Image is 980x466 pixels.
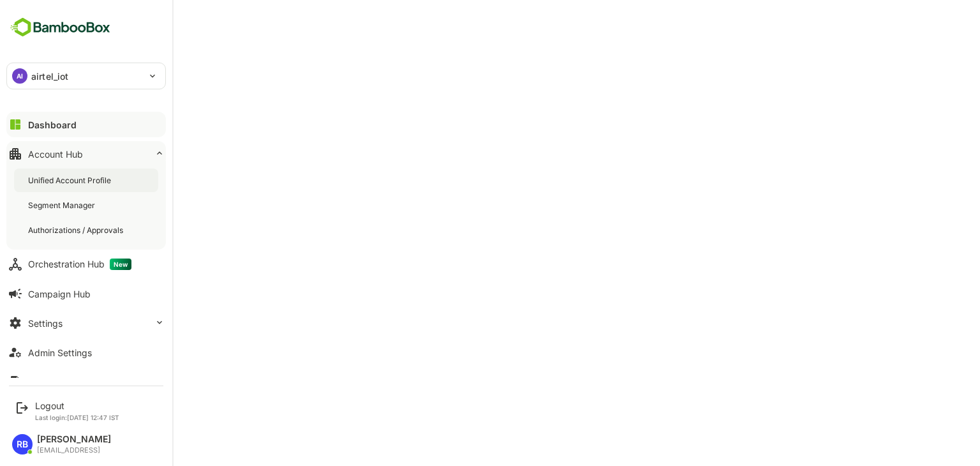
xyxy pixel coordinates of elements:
[28,149,83,160] div: Account Hub
[6,340,166,365] button: Admin Settings
[6,141,166,167] button: Account Hub
[7,63,165,89] div: AIairtel_iot
[28,259,131,270] div: Orchestration Hub
[6,112,166,137] button: Dashboard
[28,225,126,236] div: Authorizations / Approvals
[35,414,119,421] p: Last login: [DATE] 12:47 IST
[37,434,111,445] div: [PERSON_NAME]
[12,68,27,84] div: AI
[6,369,166,395] button: Data Upload
[12,434,33,455] div: RB
[28,175,114,186] div: Unified Account Profile
[110,259,131,270] span: New
[28,119,77,130] div: Dashboard
[6,252,166,277] button: Orchestration HubNew
[6,15,114,40] img: BambooboxFullLogoMark.5f36c76dfaba33ec1ec1367b70bb1252.svg
[28,347,92,358] div: Admin Settings
[28,377,80,387] div: Data Upload
[35,400,119,411] div: Logout
[28,318,63,329] div: Settings
[37,446,111,455] div: [EMAIL_ADDRESS]
[28,200,98,211] div: Segment Manager
[6,281,166,306] button: Campaign Hub
[28,289,91,299] div: Campaign Hub
[31,70,68,83] p: airtel_iot
[6,310,166,336] button: Settings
